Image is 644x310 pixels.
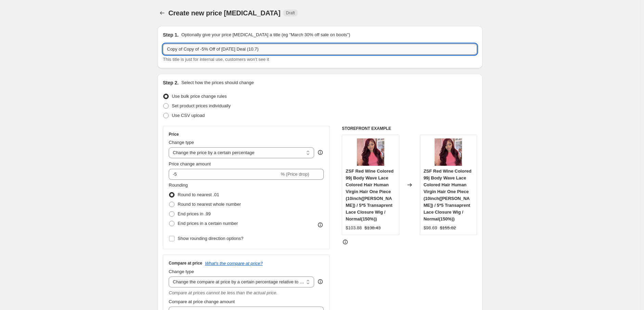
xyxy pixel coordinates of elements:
[163,79,179,86] h2: Step 2.
[163,31,179,38] h2: Step 1.
[178,211,211,216] span: End prices in .99
[178,192,219,197] span: Round to nearest .01
[357,138,384,166] img: BG_80x.jpg
[364,225,381,230] span: $138.43
[424,225,437,230] span: $98.69
[178,202,241,207] span: Round to nearest whole number
[169,140,194,145] span: Change type
[317,278,324,285] div: help
[342,126,477,131] h6: STOREFRONT EXAMPLE
[317,149,324,156] div: help
[169,169,279,180] input: -15
[281,172,309,177] span: % (Price drop)
[163,57,269,62] span: This title is just for internal use, customers won't see it
[169,269,194,274] span: Change type
[169,183,188,188] span: Rounding
[178,236,243,241] span: Show rounding direction options?
[169,260,202,266] h3: Compare at price
[181,31,350,38] p: Optionally give your price [MEDICAL_DATA] a title (eg "March 30% off sale on boots")
[346,169,394,221] span: ZSF Red Wine Colored 99j Body Wave Lace Colored Hair Human Virgin Hair One Piece (10inch([PERSON_...
[157,8,167,18] button: Price change jobs
[169,132,179,137] h3: Price
[181,79,254,86] p: Select how the prices should change
[435,138,462,166] img: BG_80x.jpg
[169,299,235,304] span: Compare at price change amount
[169,290,278,295] i: Compare at prices cannot be less than the actual price.
[286,10,295,16] span: Draft
[172,113,205,118] span: Use CSV upload
[205,261,263,266] button: What's the compare at price?
[172,94,227,99] span: Use bulk price change rules
[346,225,362,230] span: $103.88
[169,161,211,166] span: Price change amount
[424,169,472,221] span: ZSF Red Wine Colored 99j Body Wave Lace Colored Hair Human Virgin Hair One Piece (10inch([PERSON_...
[440,225,456,230] span: $155.82
[163,44,477,55] input: 30% off holiday sale
[172,103,231,108] span: Set product prices individually
[168,9,281,17] span: Create new price [MEDICAL_DATA]
[178,221,238,226] span: End prices in a certain number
